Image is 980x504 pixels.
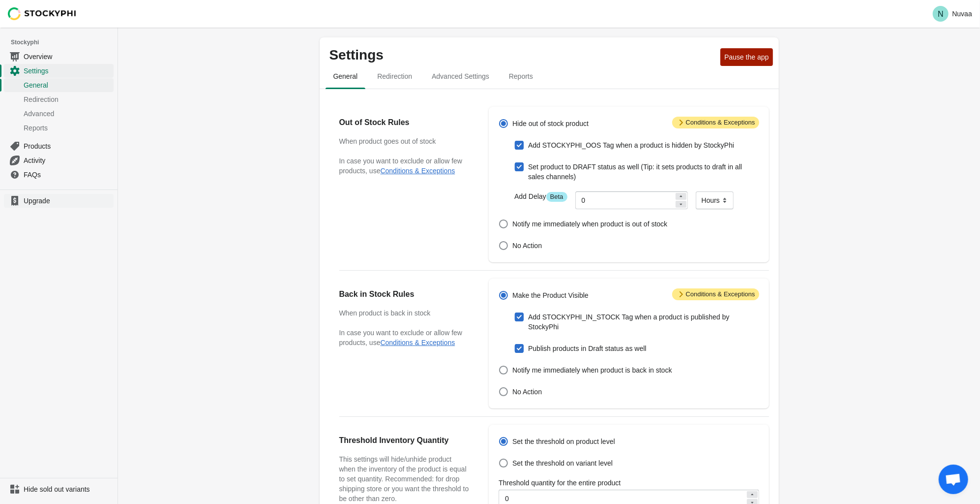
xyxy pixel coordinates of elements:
label: Add Delay [514,191,567,202]
h3: When product goes out of stock [339,136,470,146]
a: Open chat [939,465,968,494]
span: Upgrade [24,196,112,206]
span: Make the Product Visible [512,290,589,300]
span: Stockyphi [11,37,118,47]
text: N [938,10,944,18]
a: Products [4,139,114,153]
span: Hide out of stock product [512,119,589,128]
a: Settings [4,63,114,78]
p: Settings [329,47,717,63]
span: General [24,80,112,90]
span: Overview [24,52,112,62]
span: General [326,67,366,85]
button: general [324,63,368,89]
h3: When product is back in stock [339,308,470,318]
span: Conditions & Exceptions [672,288,759,300]
span: Add STOCKYPHI_OOS Tag when a product is hidden by StockyPhi [528,140,734,150]
button: Pause the app [720,48,772,66]
p: Nuvaa [952,10,972,18]
span: Hide sold out variants [24,484,112,494]
a: Hide sold out variants [4,482,114,496]
button: reports [499,63,543,89]
a: Reports [4,121,114,135]
span: Redirection [24,94,112,104]
button: redirection [367,63,422,89]
span: Activity [24,156,112,165]
span: Reports [501,67,541,85]
p: In case you want to exclude or allow few products, use [339,328,470,347]
button: Avatar with initials NNuvaa [929,4,976,24]
span: Add STOCKYPHI_IN_STOCK Tag when a product is published by StockyPhi [528,312,759,332]
button: Advanced settings [422,63,499,89]
a: Activity [4,153,114,167]
span: Settings [24,66,112,76]
h2: Threshold Inventory Quantity [339,435,470,446]
span: Advanced Settings [424,67,497,85]
span: Publish products in Draft status as well [528,344,646,353]
a: Redirection [4,92,114,106]
span: Notify me immediately when product is out of stock [512,219,667,229]
span: Pause the app [724,53,769,61]
button: Conditions & Exceptions [381,167,455,175]
span: Set product to DRAFT status as well (Tip: it sets products to draft in all sales channels) [528,162,759,182]
span: Conditions & Exceptions [672,117,759,128]
a: General [4,78,114,92]
span: Redirection [369,67,420,85]
h2: Out of Stock Rules [339,117,470,128]
a: FAQs [4,167,114,182]
a: Advanced [4,106,114,121]
span: Set the threshold on variant level [512,458,613,468]
span: Set the threshold on product level [512,437,615,446]
p: In case you want to exclude or allow few products, use [339,156,470,176]
a: Upgrade [4,194,114,208]
span: Avatar with initials N [933,6,949,22]
button: Conditions & Exceptions [381,339,455,346]
span: Reports [24,123,112,133]
a: Overview [4,49,114,63]
span: Products [24,141,112,151]
span: Beta [546,192,567,202]
label: Threshold quantity for the entire product [499,478,621,488]
span: No Action [512,387,542,397]
span: Notify me immediately when product is back in stock [512,365,672,375]
img: Stockyphi [8,7,77,20]
span: No Action [512,241,542,251]
span: FAQs [24,170,112,180]
span: Advanced [24,109,112,119]
h2: Back in Stock Rules [339,288,470,300]
h3: This settings will hide/unhide product when the inventory of the product is equal to set quantity... [339,454,470,504]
